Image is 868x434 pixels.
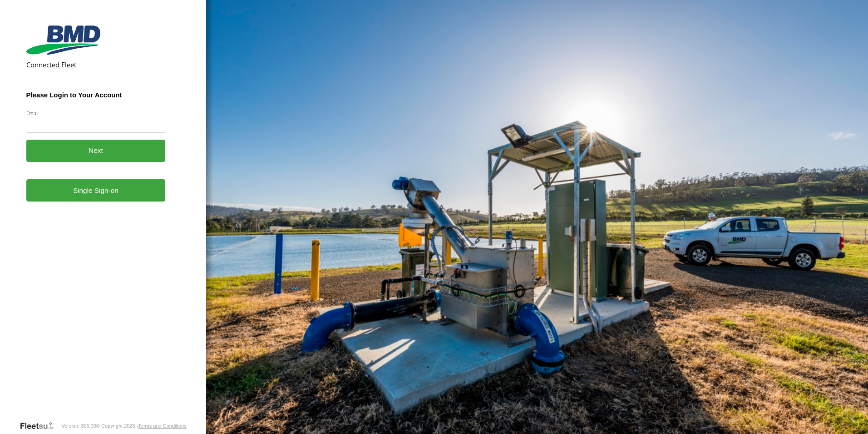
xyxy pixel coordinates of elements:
button: Next [26,140,166,162]
h2: Connected Fleet [26,60,166,69]
a: Visit our Website [20,421,61,430]
img: BMD [26,25,100,55]
a: Terms and Conditions [138,423,186,429]
h3: Please Login to Your Account [26,91,166,99]
div: © Copyright 2025 - [96,423,187,429]
label: Email [26,110,166,116]
a: Single Sign-on [26,179,166,202]
div: Version: 306.00 [61,423,96,429]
